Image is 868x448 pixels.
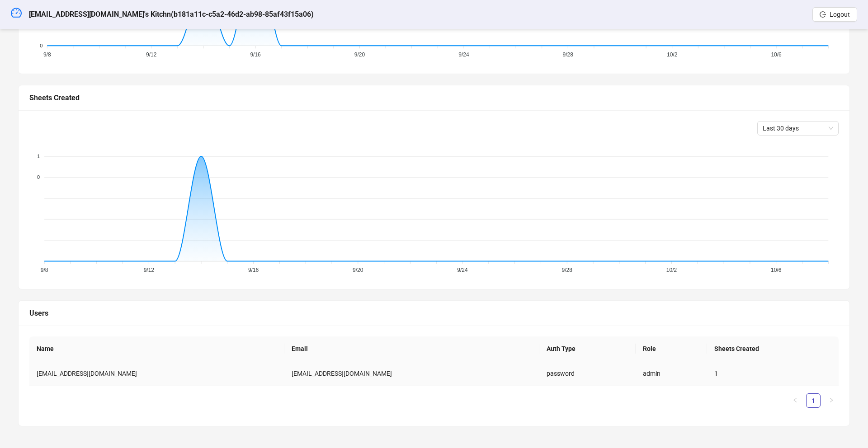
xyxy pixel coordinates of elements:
[29,336,284,361] th: Name
[812,7,857,22] button: Logout
[11,7,22,18] span: dashboard
[250,51,261,58] tspan: 9/16
[41,267,48,273] tspan: 9/8
[29,9,314,20] h5: [EMAIL_ADDRESS][DOMAIN_NAME]'s Kitchn ( b181a11c-c5a2-46d2-ab98-85af43f15a06 )
[771,267,782,273] tspan: 10/6
[144,267,155,273] tspan: 9/12
[807,394,820,407] a: 1
[43,51,51,58] tspan: 9/8
[40,43,42,48] tspan: 0
[636,336,707,361] th: Role
[788,393,802,408] li: Previous Page
[539,361,636,386] td: password
[771,51,782,58] tspan: 10/6
[457,267,468,273] tspan: 9/24
[562,267,573,273] tspan: 9/28
[146,51,157,58] tspan: 9/12
[353,267,363,273] tspan: 9/20
[793,397,798,403] span: left
[806,393,821,408] li: 1
[667,51,678,58] tspan: 10/2
[354,51,365,58] tspan: 9/20
[763,121,833,135] span: Last 30 days
[248,267,259,273] tspan: 9/16
[29,361,284,386] td: [EMAIL_ADDRESS][DOMAIN_NAME]
[820,11,826,18] span: logout
[458,51,469,58] tspan: 9/24
[29,308,839,319] div: Users
[829,397,834,403] span: right
[37,174,40,180] tspan: 0
[788,393,802,408] button: left
[284,336,539,361] th: Email
[284,361,539,386] td: [EMAIL_ADDRESS][DOMAIN_NAME]
[37,154,40,159] tspan: 1
[636,361,707,386] td: admin
[539,336,636,361] th: Auth Type
[824,393,839,408] button: right
[707,336,839,361] th: Sheets Created
[830,11,850,18] span: Logout
[29,92,839,103] div: Sheets Created
[824,393,839,408] li: Next Page
[666,267,677,273] tspan: 10/2
[707,361,839,386] td: 1
[563,51,574,58] tspan: 9/28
